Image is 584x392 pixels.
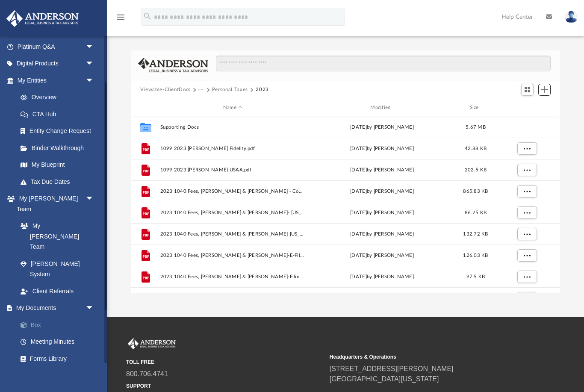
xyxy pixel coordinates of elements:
[12,333,107,351] a: Meeting Minutes
[12,316,107,333] a: Box
[517,142,537,155] button: More options
[86,72,103,89] span: arrow_drop_down
[309,252,454,259] div: [DATE] by [PERSON_NAME]
[309,209,454,217] div: [DATE] by [PERSON_NAME]
[160,146,305,151] span: 1099 2023 [PERSON_NAME] Fidelity.pdf
[6,72,107,89] a: My Entitiesarrow_drop_down
[565,11,578,23] img: User Pic
[309,166,454,174] div: by [PERSON_NAME]
[126,382,324,390] small: SUPPORT
[6,38,107,55] a: Platinum Q&Aarrow_drop_down
[12,89,107,106] a: Overview
[12,218,98,256] a: My [PERSON_NAME] Team
[86,55,103,73] span: arrow_drop_down
[466,125,486,130] span: 5.67 MB
[517,206,537,219] button: More options
[256,86,269,94] button: 2023
[216,56,551,72] input: Search files and folders
[6,55,107,72] a: Digital Productsarrow_drop_down
[12,173,107,190] a: Tax Due Dates
[12,283,103,300] a: Client Referrals
[350,146,367,151] span: [DATE]
[330,353,527,361] small: Headquarters & Operations
[538,84,551,96] button: Add
[12,156,103,174] a: My Blueprint
[463,253,488,258] span: 126.03 KB
[143,12,152,21] i: search
[465,146,487,151] span: 42.88 KB
[496,104,556,112] div: id
[160,167,305,173] span: 1099 2023 [PERSON_NAME] USAA.pdf
[126,370,168,377] a: 800.706.4741
[160,210,305,215] span: 2023 1040 Fees, [PERSON_NAME] & [PERSON_NAME]- [US_STATE] Form DR 0900- Payment Voucher.pdf
[86,38,103,56] span: arrow_drop_down
[12,350,103,367] a: Forms Library
[458,104,493,112] div: Size
[330,365,454,372] a: [STREET_ADDRESS][PERSON_NAME]
[330,375,439,383] a: [GEOGRAPHIC_DATA][US_STATE]
[160,253,305,258] span: 2023 1040 Fees, [PERSON_NAME] & [PERSON_NAME]-E-File Authorization Form-Please Sign.pdf
[517,164,537,177] button: More options
[12,255,103,283] a: [PERSON_NAME] System
[126,358,324,366] small: TOLL FREE
[309,273,454,281] div: [DATE] by [PERSON_NAME]
[198,86,204,94] button: ···
[517,185,537,198] button: More options
[6,190,103,218] a: My [PERSON_NAME] Teamarrow_drop_down
[309,230,454,238] div: [DATE] by [PERSON_NAME]
[86,300,103,317] span: arrow_drop_down
[465,168,487,172] span: 202.5 KB
[463,189,488,194] span: 865.83 KB
[135,104,156,112] div: id
[517,249,537,262] button: More options
[4,10,81,27] img: Anderson Advisors Platinum Portal
[115,12,126,22] i: menu
[160,189,305,194] span: 2023 1040 Fees, [PERSON_NAME] & [PERSON_NAME] - Completed Copy.pdf
[463,232,488,236] span: 132.72 KB
[86,190,103,208] span: arrow_drop_down
[160,124,305,130] button: Supporting Docs
[465,210,487,215] span: 86.25 KB
[309,145,454,153] div: by [PERSON_NAME]
[160,274,305,280] span: 2023 1040 Fees, [PERSON_NAME] & [PERSON_NAME]-Filing Instructions.pdf
[140,86,191,94] button: Viewable-ClientDocs
[466,274,485,279] span: 97.5 KB
[309,104,455,112] div: Modified
[350,168,367,172] span: [DATE]
[160,231,305,237] span: 2023 1040 Fees, [PERSON_NAME] & [PERSON_NAME]-[US_STATE] Form Dr0104EP-Estamtied Tax Vouchers.pdf
[115,16,126,22] a: menu
[309,124,454,131] div: [DATE] by [PERSON_NAME]
[6,300,107,317] a: My Documentsarrow_drop_down
[12,106,107,123] a: CTA Hub
[12,139,107,156] a: Binder Walkthrough
[131,116,560,294] div: grid
[521,84,534,96] button: Switch to Grid View
[212,86,248,94] button: Personal Taxes
[309,188,454,195] div: [DATE] by [PERSON_NAME]
[159,104,305,112] div: Name
[517,271,537,283] button: More options
[517,228,537,241] button: More options
[12,123,107,140] a: Entity Change Request
[517,292,537,305] button: More options
[126,338,177,349] img: Anderson Advisors Platinum Portal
